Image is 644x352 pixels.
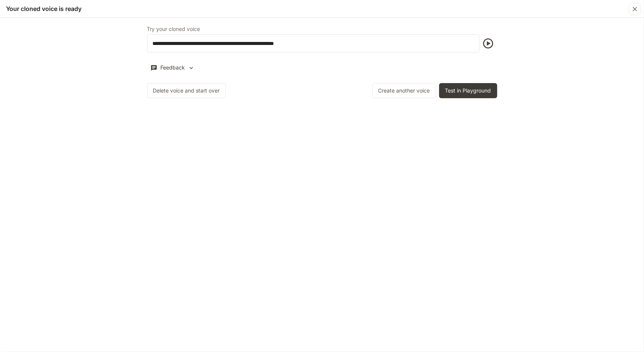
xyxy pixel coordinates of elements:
button: Create another voice [372,83,436,98]
button: Feedback [147,62,198,74]
button: Delete voice and start over [147,83,226,98]
button: Test in Playground [439,83,497,98]
h5: Your cloned voice is ready [6,5,81,13]
p: Try your cloned voice [147,26,200,32]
